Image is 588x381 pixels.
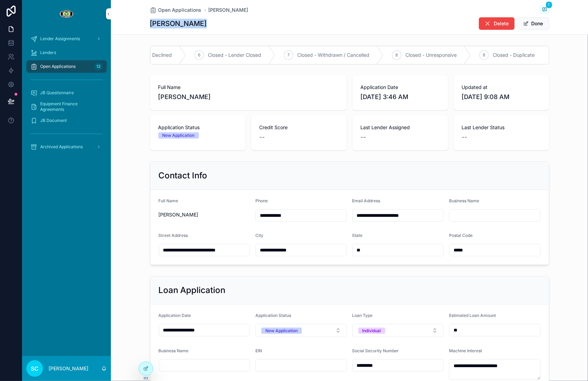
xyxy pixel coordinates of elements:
span: Application Date [361,84,440,91]
span: Closed - Lender Closed [208,52,262,59]
a: Lenders [26,46,107,59]
span: Postal Code [449,233,473,238]
h1: [PERSON_NAME] [150,19,207,28]
a: Equipment Finance Agreements [26,100,107,113]
div: 12 [94,62,103,71]
span: Credit Score [260,124,339,131]
span: SC [31,364,38,373]
button: Done [517,17,549,30]
span: Application Status [158,124,237,131]
span: JB Questionnaire [40,90,74,96]
span: Lenders [40,50,56,55]
span: -- [462,132,467,142]
span: Estimated Loan Amount [449,313,496,318]
span: Business Name [159,348,189,353]
span: 7 [287,52,290,58]
span: 1 [546,1,552,8]
span: EIN [255,348,262,353]
span: Open Applications [40,64,76,69]
span: Last Lender Assigned [361,124,440,131]
a: [PERSON_NAME] [209,7,248,14]
a: JB Questionnaire [26,87,107,99]
a: Open Applications12 [26,60,107,73]
button: Select Button [352,324,444,337]
span: Lender Assignments [40,36,80,42]
span: Full Name [159,198,178,203]
span: [DATE] 9:08 AM [462,92,541,102]
div: New Application [163,132,195,139]
div: scrollable content [22,28,111,162]
h2: Contact Info [159,170,208,181]
a: Archived Applications [26,141,107,153]
a: Lender Assignments [26,33,107,45]
span: Updated at [462,84,541,91]
span: City [255,233,263,238]
span: Street Address [159,233,188,238]
span: Archived Applications [40,144,83,150]
span: Last Lender Status [462,124,541,131]
span: Open Applications [158,7,202,14]
div: New Application [265,328,298,334]
button: Select Button [255,324,347,337]
span: [PERSON_NAME] [158,92,339,102]
span: 8 [395,52,398,58]
span: Closed - Withdrawn / Cancelled [298,52,370,59]
span: Equipment Finance Agreements [40,101,100,112]
span: Delete [494,20,509,27]
span: JB Document [40,118,67,123]
span: Business Name [449,198,479,203]
span: [DATE] 3:46 AM [361,92,440,102]
img: App logo [59,8,73,19]
span: Closed - Declined [132,52,172,59]
span: 6 [198,52,200,58]
span: Loan Type [352,313,373,318]
span: Phone [255,198,268,203]
span: Closed - Unresponsive [406,52,457,59]
span: Application Status [255,313,291,318]
div: Individual [362,328,381,334]
span: Application Date [159,313,191,318]
a: JB Document [26,114,107,127]
button: Delete [479,17,515,30]
span: Social Security Number [352,348,399,353]
span: [PERSON_NAME] [159,211,250,218]
span: Closed - Duplicate [493,52,535,59]
span: State [352,233,363,238]
span: 9 [483,52,485,58]
h2: Loan Application [159,285,226,296]
span: Email Address [352,198,380,203]
a: Open Applications [150,7,202,14]
span: -- [361,132,366,142]
button: 1 [540,6,549,14]
p: [PERSON_NAME] [49,365,88,372]
span: Full Name [158,84,339,91]
span: Machine Interest [449,348,482,353]
span: -- [260,132,265,142]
